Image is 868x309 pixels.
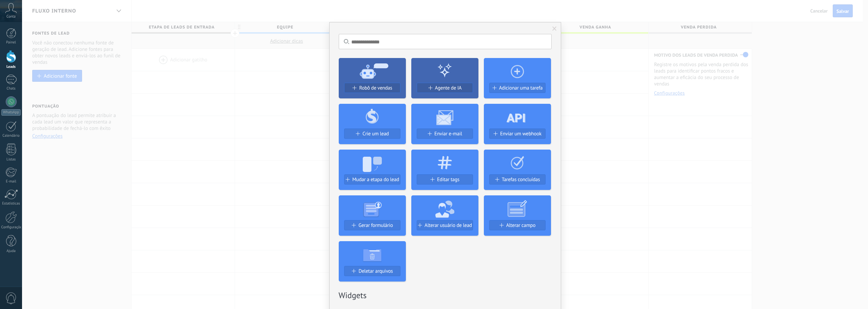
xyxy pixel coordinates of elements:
button: Gerar formulário [344,220,400,230]
div: Estatísticas [1,201,21,206]
span: Editar tags [437,177,459,182]
button: Enviar e-mail [417,129,473,139]
div: E-mail [1,179,21,184]
span: Deletar arquivos [358,268,393,274]
button: Deletar arquivos [344,266,400,276]
div: Listas [1,157,21,162]
span: Adicionar uma tarefa [499,85,543,91]
span: Conta [6,15,16,19]
div: Leads [1,65,21,69]
span: Gerar formulário [358,223,393,228]
span: Mudar a etapa do lead [352,177,399,182]
button: Enviar um webhook [489,129,546,139]
div: Calendário [1,134,21,138]
h2: Widgets [339,290,552,301]
button: Agente de IA [417,83,473,93]
span: Alterar campo [506,223,536,228]
span: Crie um lead [362,131,389,137]
button: Alterar campo [489,220,546,230]
button: Robô de vendas [344,83,400,93]
span: Enviar um webhook [500,131,541,137]
button: Editar tags [417,174,473,185]
div: Painel [1,40,21,45]
button: Adicionar uma tarefa [489,83,546,93]
span: Enviar e-mail [434,131,462,137]
span: Agente de IA [435,85,462,91]
div: Configurações [1,225,21,230]
span: Alterar usuário de lead [425,223,472,228]
div: WhatsApp [1,109,21,116]
div: Chats [1,86,21,91]
span: Robô de vendas [359,85,392,91]
button: Crie um lead [344,129,400,139]
span: Tarefas concluídas [502,177,540,182]
button: Alterar usuário de lead [417,220,473,230]
button: Tarefas concluídas [489,174,546,185]
button: Mudar a etapa do lead [344,174,400,185]
div: Ajuda [1,249,21,253]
